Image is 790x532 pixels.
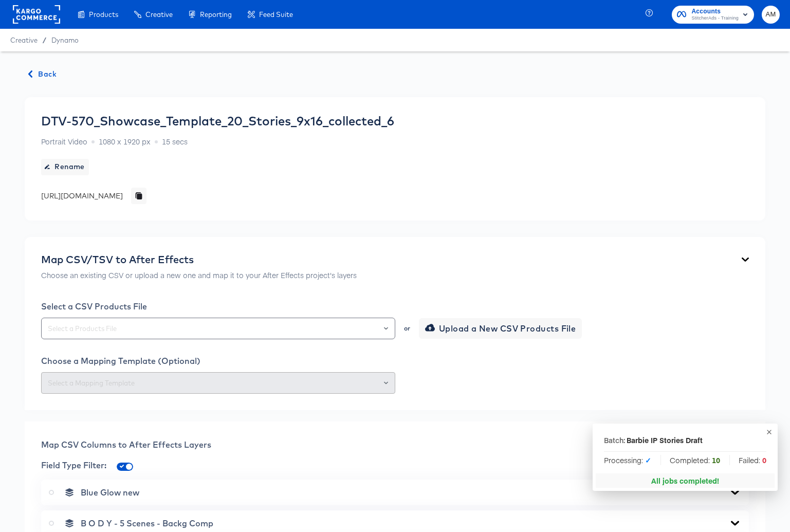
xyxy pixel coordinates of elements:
[41,301,749,311] div: Select a CSV Products File
[38,36,51,44] span: /
[41,253,357,266] div: Map CSV/TSV to After Effects
[691,6,739,17] span: Accounts
[259,10,293,19] span: Feed Suite
[419,318,582,339] button: Upload a New CSV Products File
[81,518,213,528] span: B O D Y - 5 Scenes - Backg Comp
[739,455,766,465] span: Failed:
[46,323,391,335] input: Select a Products File
[766,9,776,21] span: AM
[41,439,211,450] span: Map CSV Columns to After Effects Layers
[604,435,625,445] p: Batch:
[41,114,394,128] div: DTV-570_Showcase_Template_20_Stories_9x16_collected_6
[41,136,87,146] span: Portrait Video
[45,160,85,173] span: Rename
[645,455,651,465] strong: ✓
[604,455,651,465] span: Processing:
[41,270,357,280] p: Choose an existing CSV or upload a new one and map it to your After Effects project's layers
[403,325,411,332] div: or
[670,455,720,465] span: Completed:
[672,6,754,24] button: AccountsStitcherAds - Training
[145,10,173,19] span: Creative
[712,455,720,465] strong: 10
[762,6,780,24] button: AM
[41,159,89,175] button: Rename
[51,36,79,44] a: Dynamo
[384,321,388,336] button: Open
[200,10,232,19] span: Reporting
[41,460,106,470] span: Field Type Filter:
[691,14,739,23] span: StitcherAds - Training
[29,68,57,81] span: Back
[627,435,703,445] div: Barbie IP Stories Draft
[89,10,118,19] span: Products
[99,136,151,146] span: 1080 x 1920 px
[81,487,139,498] span: Blue Glow new
[41,191,123,201] div: [URL][DOMAIN_NAME]
[762,455,766,465] strong: 0
[41,356,749,366] div: Choose a Mapping Template (Optional)
[10,36,38,44] span: Creative
[427,321,576,336] span: Upload a New CSV Products File
[651,475,719,486] div: All jobs completed!
[25,68,61,81] button: Back
[162,136,188,146] span: 15 secs
[46,377,391,389] input: Select a Mapping Template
